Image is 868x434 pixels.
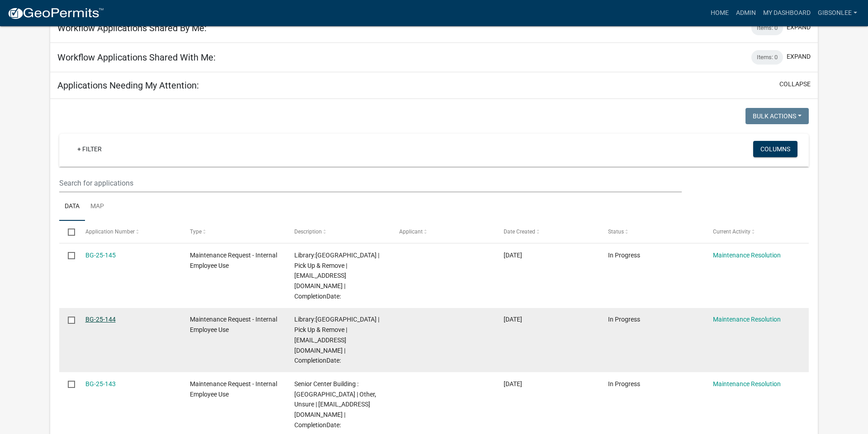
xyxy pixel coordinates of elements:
h5: Applications Needing My Attention: [57,80,199,91]
span: Type [190,229,202,235]
datatable-header-cell: Applicant [391,221,495,243]
a: Maintenance Resolution [713,380,781,387]
button: Columns [753,141,797,157]
span: In Progress [608,316,640,323]
button: expand [787,52,811,61]
datatable-header-cell: Type [181,221,286,243]
datatable-header-cell: Status [599,221,704,243]
span: 10/14/2025 [504,316,522,323]
datatable-header-cell: Date Created [495,221,599,243]
span: Date Created [504,229,535,235]
a: Map [85,192,109,221]
span: Maintenance Request - Internal Employee Use [190,316,277,333]
a: Data [59,192,85,221]
span: In Progress [608,252,640,259]
span: Status [608,229,624,235]
h5: Workflow Applications Shared By Me: [57,23,207,33]
span: Maintenance Request - Internal Employee Use [190,252,277,269]
a: Maintenance Resolution [713,316,781,323]
a: GibsonLee [814,5,861,22]
button: expand [787,23,811,32]
a: Maintenance Resolution [713,252,781,259]
span: 10/14/2025 [504,252,522,259]
div: Items: 0 [751,21,783,35]
a: Home [707,5,732,22]
span: Maintenance Request - Internal Employee Use [190,380,277,398]
span: Application Number [85,229,135,235]
div: Items: 0 [751,50,783,65]
a: BG-25-143 [85,380,116,387]
a: BG-25-144 [85,316,116,323]
a: BG-25-145 [85,252,116,259]
datatable-header-cell: Select [59,221,76,243]
span: Current Activity [713,229,750,235]
datatable-header-cell: Current Activity [704,221,809,243]
button: collapse [779,79,811,89]
span: In Progress [608,380,640,387]
input: Search for applications [59,174,682,192]
a: Admin [732,5,759,22]
span: Library:Madison County Library | Pick Up & Remove | cstephen@madisonco.us | CompletionDate: [294,252,379,300]
a: My Dashboard [759,5,814,22]
span: Library:Madison County Library | Pick Up & Remove | tgibson@madisonco.us | CompletionDate: [294,316,379,364]
span: Applicant [399,229,423,235]
a: + Filter [70,141,109,157]
h5: Workflow Applications Shared With Me: [57,52,216,63]
span: 10/14/2025 [504,380,522,387]
span: Description [294,229,322,235]
datatable-header-cell: Description [286,221,390,243]
button: Bulk Actions [745,108,809,124]
datatable-header-cell: Application Number [76,221,181,243]
span: Senior Center Building :Madison County Senior Center | Other, Unsure | nmcdaniel@madisonco.us | C... [294,380,376,429]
